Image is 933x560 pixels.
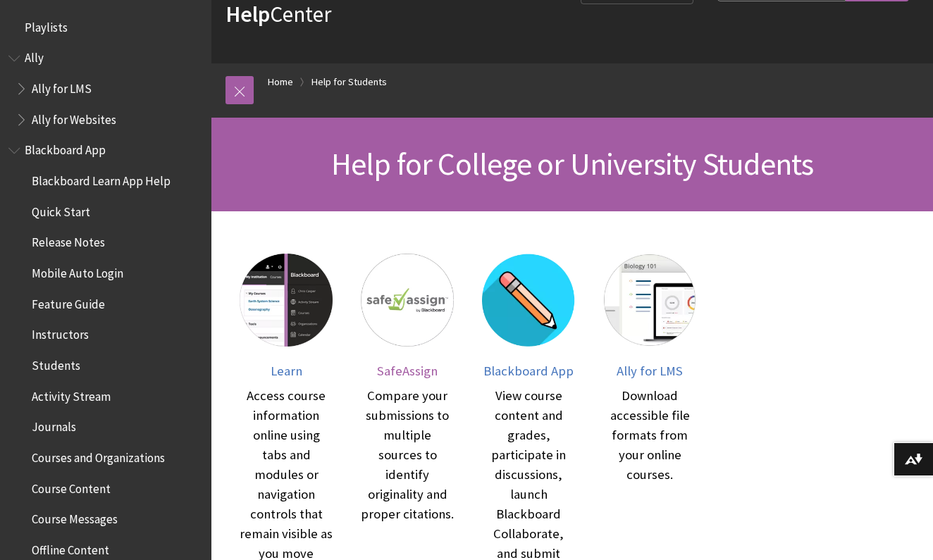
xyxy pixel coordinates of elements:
[25,139,106,158] span: Blackboard App
[32,108,116,127] span: Ally for Websites
[311,73,387,91] a: Help for Students
[32,416,76,435] span: Journals
[271,363,302,379] span: Learn
[603,254,696,347] img: Ally for LMS
[8,15,203,39] nav: Book outline for Playlists
[361,386,454,524] div: Compare your submissions to multiple sources to identify originality and proper citations.
[603,386,696,485] div: Download accessible file formats from your online courses.
[32,385,111,404] span: Activity Stream
[25,46,44,66] span: Ally
[32,261,123,280] span: Mobile Auto Login
[32,538,109,557] span: Offline Content
[32,77,92,96] span: Ally for LMS
[25,15,68,35] span: Playlists
[32,200,90,219] span: Quick Start
[361,254,454,347] img: SafeAssign
[32,169,171,188] span: Blackboard Learn App Help
[32,323,89,342] span: Instructors
[331,144,814,183] span: Help for College or University Students
[32,477,111,496] span: Course Content
[482,254,575,347] img: Blackboard App
[617,363,683,379] span: Ally for LMS
[32,446,165,465] span: Courses and Organizations
[377,363,438,379] span: SafeAssign
[483,363,574,379] span: Blackboard App
[240,254,333,347] img: Learn
[32,508,118,527] span: Course Messages
[32,292,105,311] span: Feature Guide
[32,231,105,250] span: Release Notes
[32,354,80,373] span: Students
[8,46,203,132] nav: Book outline for Anthology Ally Help
[268,73,293,91] a: Home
